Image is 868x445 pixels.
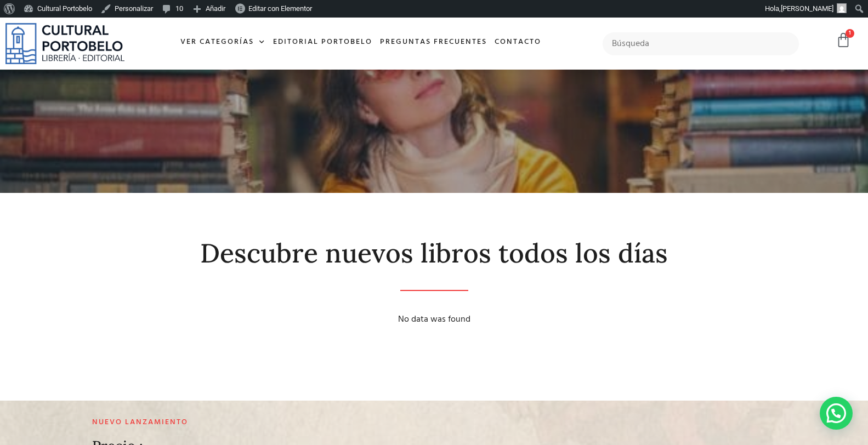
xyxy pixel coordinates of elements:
[94,313,774,326] div: No data was found
[376,31,491,54] a: Preguntas frecuentes
[603,32,799,55] input: Búsqueda
[92,418,548,427] h2: Nuevo lanzamiento
[269,31,376,54] a: Editorial Portobelo
[177,31,269,54] a: Ver Categorías
[94,239,774,268] h2: Descubre nuevos libros todos los días
[781,4,833,13] span: [PERSON_NAME]
[846,29,854,38] span: 1
[248,4,312,13] span: Editar con Elementor
[491,31,545,54] a: Contacto
[836,32,851,48] a: 1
